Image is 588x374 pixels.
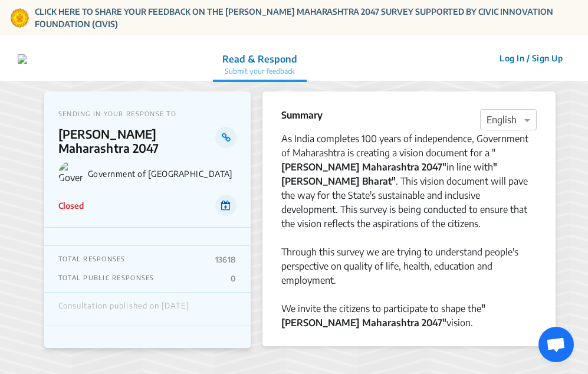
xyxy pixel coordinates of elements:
[18,54,27,64] img: 7907nfqetxyivg6ubhai9kg9bhzr
[231,274,236,283] p: 0
[9,8,30,28] img: Gom Logo
[222,52,297,66] p: Read & Respond
[281,161,446,173] strong: [PERSON_NAME] Maharashtra 2047"
[281,132,537,231] div: As India completes 100 years of independence, Government of Maharashtra is creating a vision docu...
[35,5,579,30] a: CLICK HERE TO SHARE YOUR FEEDBACK ON THE [PERSON_NAME] MAHARASHTRA 2047 SURVEY SUPPORTED BY CIVIC...
[58,274,155,283] p: TOTAL PUBLIC RESPONSES
[58,301,189,317] div: Consultation published on [DATE]
[281,301,537,330] div: We invite the citizens to participate to shape the vision.
[58,199,84,212] p: Closed
[215,255,236,264] p: 13618
[492,49,570,67] button: Log In / Sign Up
[222,66,297,77] p: Submit your feedback
[281,245,537,287] div: Through this survey we are trying to understand people's perspective on quality of life, health, ...
[88,169,236,179] p: Government of [GEOGRAPHIC_DATA]
[538,327,574,362] a: Open chat
[58,255,126,264] p: TOTAL RESPONSES
[58,127,216,155] p: [PERSON_NAME] Maharashtra 2047
[281,108,323,122] p: Summary
[58,161,83,186] img: Government of Maharashtra logo
[58,110,236,117] p: SENDING IN YOUR RESPONSE TO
